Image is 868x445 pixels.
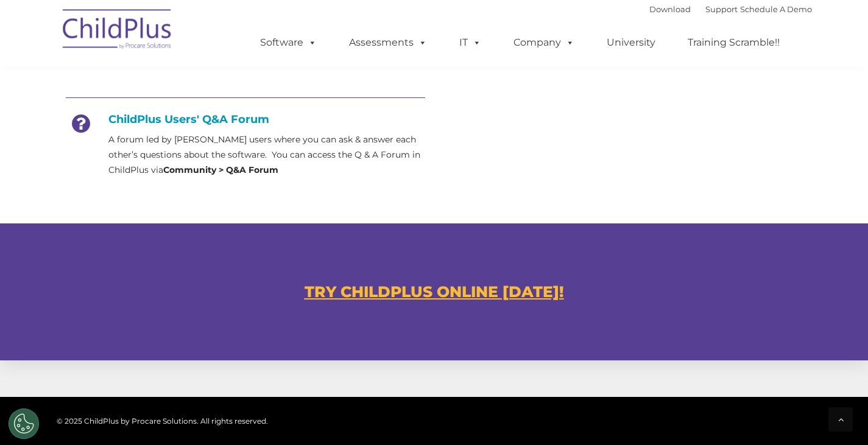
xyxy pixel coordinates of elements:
[649,4,691,14] a: Download
[595,30,668,55] a: University
[108,132,425,178] p: A forum led by [PERSON_NAME] users where you can ask & answer each other’s questions about the so...
[705,4,738,14] a: Support
[337,30,439,55] a: Assessments
[248,30,329,55] a: Software
[163,164,278,175] strong: Community > Q&A Forum
[649,4,812,14] font: |
[305,282,564,301] a: TRY CHILDPLUS ONLINE [DATE]!
[57,1,178,61] img: ChildPlus by Procare Solutions
[447,30,493,55] a: IT
[501,30,587,55] a: Company
[66,113,425,126] h4: ChildPlus Users' Q&A Forum
[57,416,268,426] span: © 2025 ChildPlus by Procare Solutions. All rights reserved.
[676,30,792,55] a: Training Scramble!!
[740,4,812,14] a: Schedule A Demo
[9,408,39,439] button: Cookies Settings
